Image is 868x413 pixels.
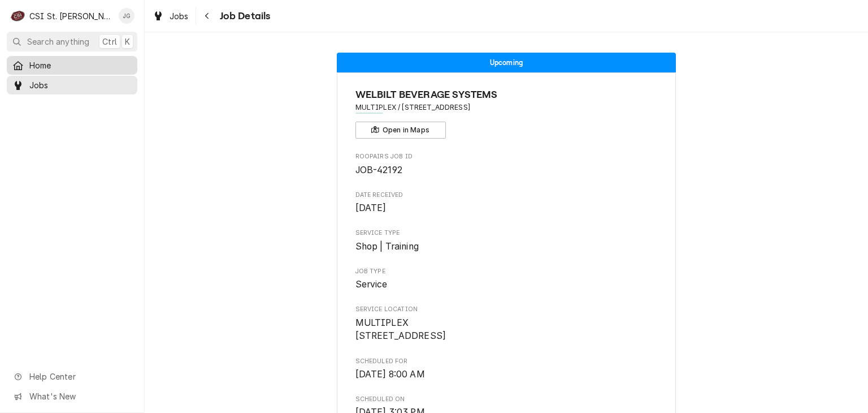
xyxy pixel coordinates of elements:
div: Service Type [355,229,658,253]
a: Go to What's New [7,387,137,406]
span: Search anything [27,36,89,48]
span: Home [29,59,132,71]
span: Help Center [29,371,131,382]
div: Scheduled For [355,357,658,381]
span: Service Type [355,240,658,253]
span: Jobs [170,10,189,22]
span: [DATE] [355,203,387,213]
div: CSI St. Louis's Avatar [10,8,26,24]
div: Date Received [355,191,658,215]
span: K [125,36,130,48]
span: Job Details [216,8,271,24]
span: Scheduled For [355,357,658,366]
span: Service Type [355,229,658,238]
span: Job Type [355,278,658,291]
span: Service Location [355,316,658,343]
div: Status [337,53,676,72]
button: Open in Maps [355,122,446,139]
a: Jobs [7,76,137,94]
span: Date Received [355,201,658,215]
span: MULTIPLEX [STREET_ADDRESS] [355,317,446,342]
span: JOB-42192 [355,165,402,175]
a: Jobs [148,7,193,25]
div: Roopairs Job ID [355,152,658,177]
span: Service [355,279,388,290]
button: Search anythingCtrlK [7,32,137,51]
span: Address [355,102,658,113]
div: JG [119,8,134,24]
span: Shop | Training [355,241,419,252]
span: Roopairs Job ID [355,152,658,161]
span: Ctrl [102,36,117,48]
span: Roopairs Job ID [355,164,658,177]
span: Date Received [355,191,658,200]
span: Service Location [355,305,658,314]
span: [DATE] 8:00 AM [355,369,425,380]
div: Service Location [355,305,658,343]
span: Job Type [355,267,658,276]
span: Scheduled For [355,368,658,381]
span: Scheduled On [355,395,658,404]
div: C [10,8,26,24]
button: Navigate back [198,7,216,25]
div: Jeff George's Avatar [119,8,134,24]
div: Client Information [355,87,658,139]
div: CSI St. [PERSON_NAME] [29,10,112,22]
a: Go to Help Center [7,367,137,386]
span: Jobs [29,79,132,91]
span: Upcoming [490,59,523,66]
span: What's New [29,390,131,402]
a: Home [7,56,137,75]
span: Name [355,87,658,102]
div: Job Type [355,267,658,291]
